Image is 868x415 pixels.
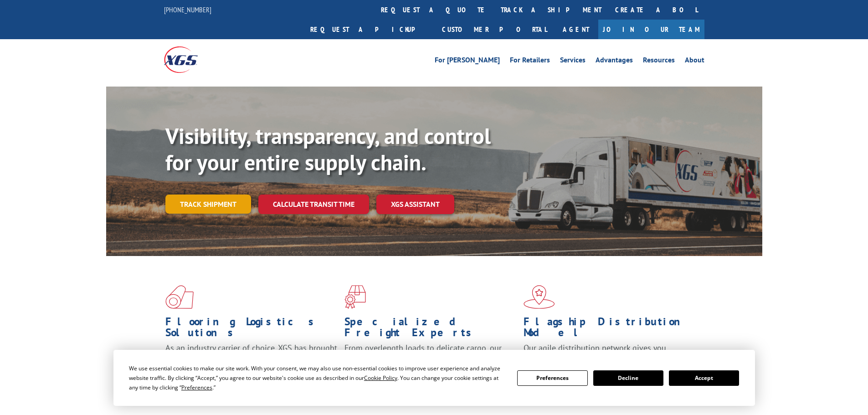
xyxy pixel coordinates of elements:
[643,56,675,67] a: Resources
[435,20,554,39] a: Customer Portal
[598,20,704,39] a: Join Our Team
[113,350,755,406] div: Cookie Consent Prompt
[435,56,500,67] a: For [PERSON_NAME]
[129,364,506,392] div: We use essential cookies to make our site work. With your consent, we may also use non-essential ...
[344,316,517,343] h1: Specialized Freight Experts
[344,285,366,309] img: xgs-icon-focused-on-flooring-red
[524,343,691,364] span: Our agile distribution network gives you nationwide inventory management on demand.
[560,56,586,67] a: Services
[669,370,739,386] button: Accept
[165,285,194,309] img: xgs-icon-total-supply-chain-intelligence-red
[303,20,435,39] a: Request a pickup
[344,343,517,383] p: From overlength loads to delicate cargo, our experienced staff knows the best way to move your fr...
[376,195,454,214] a: XGS ASSISTANT
[165,343,337,375] span: As an industry carrier of choice, XGS has brought innovation and dedication to flooring logistics...
[165,195,251,214] a: Track shipment
[364,374,397,382] span: Cookie Policy
[517,370,587,386] button: Preferences
[593,370,663,386] button: Decline
[524,316,696,343] h1: Flagship Distribution Model
[164,5,211,14] a: [PHONE_NUMBER]
[524,285,555,309] img: xgs-icon-flagship-distribution-model-red
[165,316,338,343] h1: Flooring Logistics Solutions
[685,56,704,67] a: About
[165,122,491,176] b: Visibility, transparency, and control for your entire supply chain.
[258,195,369,214] a: Calculate transit time
[181,384,212,391] span: Preferences
[510,56,550,67] a: For Retailers
[554,20,598,39] a: Agent
[596,56,633,67] a: Advantages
